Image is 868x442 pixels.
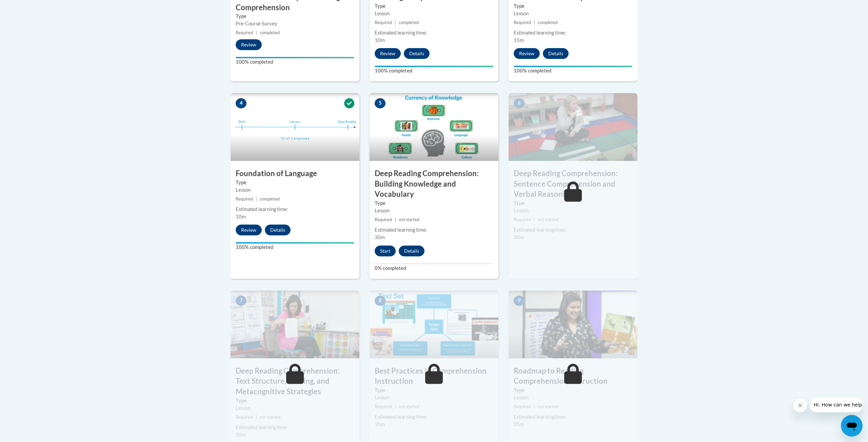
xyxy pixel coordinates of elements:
span: Hi. How can we help? [4,5,55,10]
label: 0% completed [375,265,493,272]
img: Course Image [370,291,498,358]
span: Required [514,20,531,25]
img: Course Image [509,93,637,161]
div: Your progress [514,66,632,67]
div: Your progress [375,66,493,67]
span: | [256,415,257,420]
label: Type [514,199,632,207]
span: not started [260,415,280,420]
img: Course Image [231,291,359,358]
span: Required [375,404,392,409]
div: Lesson [236,404,354,412]
iframe: Button to launch messaging window [841,415,863,437]
span: | [534,404,535,409]
div: Estimated learning time: [375,29,493,37]
span: not started [399,404,419,409]
div: Estimated learning time: [514,413,632,421]
div: Estimated learning time: [375,413,493,421]
h3: Best Practices in Comprehension Instruction [370,366,498,387]
div: Estimated learning time: [375,226,493,234]
div: Estimated learning time: [514,226,632,234]
div: Lesson [375,394,493,401]
img: Course Image [509,291,637,358]
span: completed [538,20,558,25]
div: Lesson [236,186,354,194]
label: 100% completed [236,244,354,251]
label: 100% completed [236,58,354,66]
div: Estimated learning time: [236,424,354,431]
span: 6 [514,98,525,108]
span: not started [538,404,558,409]
button: Review [236,225,262,235]
span: | [395,217,396,222]
label: 100% completed [514,67,632,75]
span: | [395,404,396,409]
div: Estimated learning time: [236,206,354,213]
button: Details [543,48,569,59]
span: completed [260,196,280,202]
label: Type [375,199,493,207]
span: 30m [514,234,524,240]
span: 35m [514,421,524,427]
span: not started [538,217,558,222]
button: Details [265,225,291,235]
span: 7 [236,296,246,306]
span: | [256,196,257,202]
iframe: Message from company [810,397,863,412]
span: | [395,20,396,25]
span: 10m [236,214,246,219]
span: not started [399,217,419,222]
span: | [534,217,535,222]
span: | [256,30,257,35]
div: Your progress [236,57,354,58]
button: Review [236,39,262,50]
label: Type [236,179,354,186]
button: Review [375,48,401,59]
span: 8 [375,296,386,306]
span: Required [236,30,253,35]
h3: Deep Reading Comprehension: Text Structure, Writing, and Metacognitive Strategies [231,366,359,397]
img: Course Image [370,93,498,161]
iframe: Close message [793,399,807,412]
span: 30m [236,432,246,438]
label: Type [236,13,354,20]
div: Pre-Course Survey [236,20,354,27]
span: 5 [375,98,386,108]
div: Lesson [375,10,493,17]
span: Required [514,217,531,222]
div: Lesson [375,207,493,214]
button: Details [404,48,430,59]
img: Course Image [231,93,359,161]
span: | [534,20,535,25]
span: completed [260,30,280,35]
button: Review [514,48,540,59]
h3: Deep Reading Comprehension: Sentence Comprehension and Verbal Reasoning [509,168,637,199]
button: Start [375,246,396,256]
span: 4 [236,98,246,108]
label: Type [514,2,632,10]
div: Estimated learning time: [514,29,632,37]
label: Type [375,386,493,394]
span: 10m [375,37,385,43]
h3: Roadmap to Reading Comprehension Instruction [509,366,637,387]
div: Lesson [514,207,632,214]
label: Type [514,386,632,394]
span: Required [375,20,392,25]
span: 30m [375,234,385,240]
div: Your progress [236,242,354,244]
div: Lesson [514,394,632,401]
span: Required [236,415,253,420]
span: completed [399,20,419,25]
span: 35m [375,421,385,427]
h3: Deep Reading Comprehension: Building Knowledge and Vocabulary [370,168,498,199]
label: Type [375,2,493,10]
h3: Foundation of Language [231,168,359,179]
span: 15m [514,37,524,43]
label: Type [236,397,354,404]
span: Required [236,196,253,202]
div: Lesson [514,10,632,17]
span: 9 [514,296,525,306]
span: Required [514,404,531,409]
button: Details [399,246,425,256]
label: 100% completed [375,67,493,75]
